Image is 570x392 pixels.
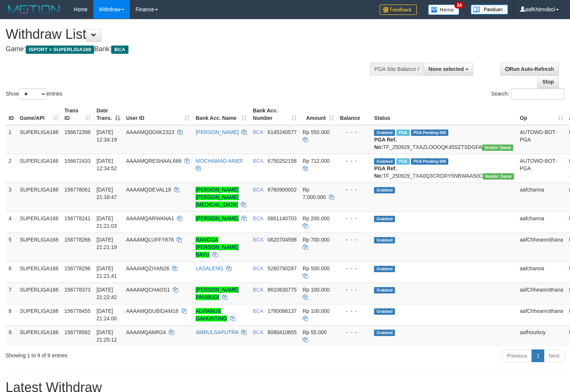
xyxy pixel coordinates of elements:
span: Grabbed [374,287,395,293]
a: ALVIANUS GAHUNTING [196,308,227,321]
td: 4 [6,211,17,233]
span: Copy 5260790287 to clipboard [268,265,297,271]
span: 156778296 [65,265,91,271]
td: aafhourkoy [517,325,566,346]
td: aafChheanrothana [517,233,566,261]
span: [DATE] 12:34:52 [97,158,117,171]
span: BCA [253,129,263,135]
span: Copy 8080410655 to clipboard [268,329,297,335]
span: Rp 712.000 [303,158,330,164]
span: AAAAMQCHAOS1 [126,287,170,293]
label: Search: [491,88,564,100]
span: AAAAMQAMR24 [126,329,166,335]
span: Vendor URL: https://trx31.1velocity.biz [483,173,514,180]
span: Copy 0620704598 to clipboard [268,237,297,243]
span: Marked by aafsoycanthlai [396,158,409,165]
td: TF_250929_TXAZLOOOQK45SZTSDGFA [371,125,517,154]
span: [DATE] 21:18:47 [97,187,117,200]
th: Game/API: activate to sort column ascending [17,104,62,125]
span: Grabbed [374,237,395,243]
td: 7 [6,283,17,304]
a: 1 [532,349,544,362]
td: 5 [6,233,17,261]
th: Amount: activate to sort column ascending [300,104,337,125]
td: SUPERLIGA168 [17,261,62,283]
span: BCA [253,158,263,164]
span: Grabbed [374,216,395,222]
span: Grabbed [374,330,395,336]
a: LASALENG [196,265,223,271]
button: None selected [424,63,473,75]
span: AAAAMQDUBIDAM18 [126,308,178,314]
span: AAAAMQDOIIK2323 [126,129,174,135]
span: Vendor URL: https://trx31.1velocity.biz [482,144,513,151]
span: Rp 200.000 [303,215,330,221]
span: Grabbed [374,130,395,136]
td: SUPERLIGA168 [17,154,62,183]
a: Previous [502,349,532,362]
span: 156778241 [65,215,91,221]
span: Rp 55.000 [303,329,327,335]
a: Next [544,349,564,362]
div: - - - [340,215,368,222]
th: User ID: activate to sort column ascending [123,104,193,125]
span: [DATE] 21:25:12 [97,329,117,343]
td: SUPERLIGA168 [17,125,62,154]
span: [DATE] 21:21:41 [97,265,117,279]
h4: Game: Bank: [6,46,373,53]
td: SUPERLIGA168 [17,283,62,304]
div: - - - [340,329,368,336]
span: BCA [111,46,128,54]
span: [DATE] 21:24:00 [97,308,117,321]
span: AAAAMQDEVAL18 [126,187,171,193]
span: 156778562 [65,329,91,335]
td: SUPERLIGA168 [17,211,62,233]
span: 156778455 [65,308,91,314]
span: 156778266 [65,237,91,243]
span: Copy 0661140703 to clipboard [268,215,297,221]
span: BCA [253,287,263,293]
div: - - - [340,307,368,315]
div: - - - [340,186,368,193]
span: AAAAMQRESHAAL666 [126,158,182,164]
span: [DATE] 12:34:19 [97,129,117,143]
span: Copy 1780086137 to clipboard [268,308,297,314]
span: Rp 7.000.000 [303,187,326,200]
span: Grabbed [374,308,395,315]
td: SUPERLIGA168 [17,304,62,325]
span: PGA Pending [411,158,448,165]
img: panduan.png [471,4,508,15]
td: 6 [6,261,17,283]
span: 156672398 [65,129,91,135]
td: 3 [6,183,17,211]
img: MOTION_logo.png [6,4,62,15]
th: Trans ID: activate to sort column ascending [62,104,94,125]
span: [DATE] 21:21:03 [97,215,117,229]
span: Rp 700.000 [303,237,330,243]
a: [PERSON_NAME] [PERSON_NAME][MEDICAL_DATA] [196,187,239,208]
th: Op: activate to sort column ascending [517,104,566,125]
span: Grabbed [374,187,395,193]
td: 8 [6,304,17,325]
a: Stop [538,75,559,88]
span: BCA [253,329,263,335]
span: [DATE] 21:21:19 [97,237,117,250]
span: Grabbed [374,158,395,165]
span: AAAAMQARWANA1 [126,215,174,221]
td: 1 [6,125,17,154]
div: PGA Site Balance / [370,63,424,75]
select: Showentries [19,88,47,100]
td: aafchanna [517,211,566,233]
span: BCA [253,237,263,243]
a: [PERSON_NAME] PAMBUDI [196,287,239,300]
td: aafChheanrothana [517,283,566,304]
span: 156778061 [65,187,91,193]
a: [PERSON_NAME] [196,215,239,221]
img: Button%20Memo.svg [428,4,460,15]
span: AAAAMQZIYAN26 [126,265,169,271]
div: Showing 1 to 9 of 9 entries [6,349,232,359]
td: aafchanna [517,183,566,211]
span: Copy 6145240577 to clipboard [268,129,297,135]
span: Copy 6750252158 to clipboard [268,158,297,164]
span: None selected [429,66,464,72]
